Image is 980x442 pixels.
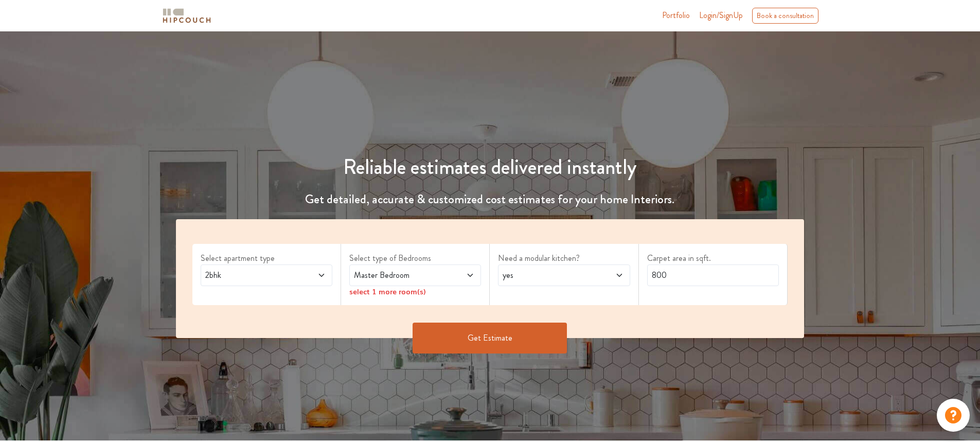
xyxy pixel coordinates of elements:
div: Book a consultation [752,8,818,24]
span: yes [501,269,593,281]
button: Get Estimate [413,323,567,353]
label: Carpet area in sqft. [647,252,779,264]
label: Select apartment type [201,252,332,264]
a: Portfolio [662,9,690,22]
span: 2bhk [203,269,295,281]
h4: Get detailed, accurate & customized cost estimates for your home Interiors. [170,192,811,207]
span: Login/SignUp [699,9,743,21]
label: Need a modular kitchen? [498,252,630,264]
label: Select type of Bedrooms [349,252,481,264]
span: Master Bedroom [352,269,444,281]
img: logo-horizontal.svg [161,7,212,25]
h1: Reliable estimates delivered instantly [170,155,811,180]
span: logo-horizontal.svg [161,4,212,27]
input: Enter area sqft [647,264,779,286]
div: select 1 more room(s) [349,286,481,297]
